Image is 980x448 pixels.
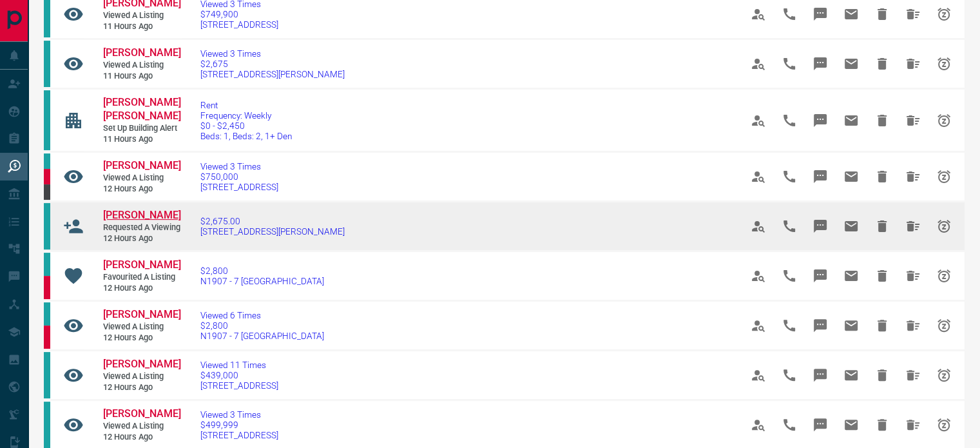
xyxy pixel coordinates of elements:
span: 12 hours ago [103,333,180,344]
span: Email [836,360,867,391]
span: [PERSON_NAME] [103,407,181,420]
span: [STREET_ADDRESS][PERSON_NAME] [200,226,345,237]
div: condos.ca [44,90,50,150]
span: Hide All from Kavya Dave [898,105,928,136]
div: property.ca [44,276,50,299]
span: Viewed 3 Times [200,48,345,59]
span: Viewed a Listing [103,10,180,21]
span: Hide All from Susan MCKINNON [898,48,928,79]
a: Viewed 3 Times$750,000[STREET_ADDRESS] [200,161,278,192]
span: Rent [200,100,292,110]
span: Hide [867,260,898,291]
span: Hide All from Kenny Huang [898,409,928,440]
span: View Profile [743,260,774,291]
span: Viewed a Listing [103,421,180,432]
span: View Profile [743,211,774,242]
div: mrloft.ca [44,184,50,200]
a: Viewed 3 Times$499,999[STREET_ADDRESS] [200,409,278,440]
a: [PERSON_NAME] [103,407,180,421]
span: Snooze [928,409,959,440]
span: [PERSON_NAME] [103,209,181,221]
div: condos.ca [44,253,50,276]
span: View Profile [743,161,774,192]
span: Call [774,211,805,242]
div: property.ca [44,169,50,184]
span: Snooze [928,105,959,136]
a: [PERSON_NAME] [103,159,180,173]
a: Viewed 3 Times$2,675[STREET_ADDRESS][PERSON_NAME] [200,48,345,79]
span: 12 hours ago [103,382,180,393]
a: [PERSON_NAME] [103,209,180,222]
span: Hide [867,211,898,242]
span: [STREET_ADDRESS] [200,380,278,391]
span: 11 hours ago [103,71,180,82]
span: Snooze [928,161,959,192]
span: $749,900 [200,9,278,19]
span: View Profile [743,105,774,136]
div: property.ca [44,326,50,349]
span: Requested a Viewing [103,222,180,233]
span: Hide All from Susan MCKINNON [898,211,928,242]
span: Beds: 1, Beds: 2, 1+ Den [200,131,292,141]
span: View Profile [743,48,774,79]
span: N1907 - 7 [GEOGRAPHIC_DATA] [200,276,324,286]
span: $2,675.00 [200,216,345,226]
span: Viewed 3 Times [200,409,278,420]
span: [STREET_ADDRESS] [200,182,278,192]
span: View Profile [743,310,774,341]
a: [PERSON_NAME] [103,258,180,272]
span: $2,800 [200,320,324,331]
span: Viewed a Listing [103,60,180,71]
a: [PERSON_NAME] [PERSON_NAME] [103,96,180,123]
span: Message [805,260,836,291]
div: condos.ca [44,153,50,169]
span: 11 hours ago [103,21,180,32]
span: Snooze [928,360,959,391]
div: condos.ca [44,302,50,326]
span: 11 hours ago [103,134,180,145]
span: [PERSON_NAME] [103,358,181,370]
div: condos.ca [44,352,50,398]
a: $2,800N1907 - 7 [GEOGRAPHIC_DATA] [200,266,324,286]
a: Viewed 6 Times$2,800N1907 - 7 [GEOGRAPHIC_DATA] [200,310,324,341]
span: 12 hours ago [103,283,180,294]
span: $439,000 [200,370,278,380]
span: View Profile [743,409,774,440]
span: $0 - $2,450 [200,121,292,131]
span: Email [836,310,867,341]
span: Email [836,409,867,440]
span: Hide [867,161,898,192]
span: Call [774,48,805,79]
span: Email [836,260,867,291]
span: Viewed a Listing [103,322,180,333]
span: Viewed a Listing [103,371,180,382]
div: condos.ca [44,203,50,249]
span: Message [805,409,836,440]
span: [STREET_ADDRESS] [200,19,278,30]
span: $2,800 [200,266,324,276]
span: Viewed 6 Times [200,310,324,320]
span: Hide [867,310,898,341]
span: Viewed a Listing [103,173,180,184]
span: Call [774,360,805,391]
span: Email [836,161,867,192]
span: [PERSON_NAME] [103,258,181,271]
a: [PERSON_NAME] [103,46,180,60]
span: N1907 - 7 [GEOGRAPHIC_DATA] [200,331,324,341]
span: Call [774,310,805,341]
span: Hide [867,409,898,440]
span: Message [805,105,836,136]
span: Snooze [928,310,959,341]
span: Snooze [928,48,959,79]
span: Message [805,310,836,341]
span: Hide [867,48,898,79]
span: Hide All from Andrew Lee [898,260,928,291]
a: [PERSON_NAME] [103,358,180,371]
span: Call [774,409,805,440]
a: $2,675.00[STREET_ADDRESS][PERSON_NAME] [200,216,345,237]
span: Message [805,211,836,242]
span: $499,999 [200,420,278,430]
span: Hide All from Andrew Lee [898,310,928,341]
span: [STREET_ADDRESS] [200,430,278,440]
span: Hide [867,360,898,391]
